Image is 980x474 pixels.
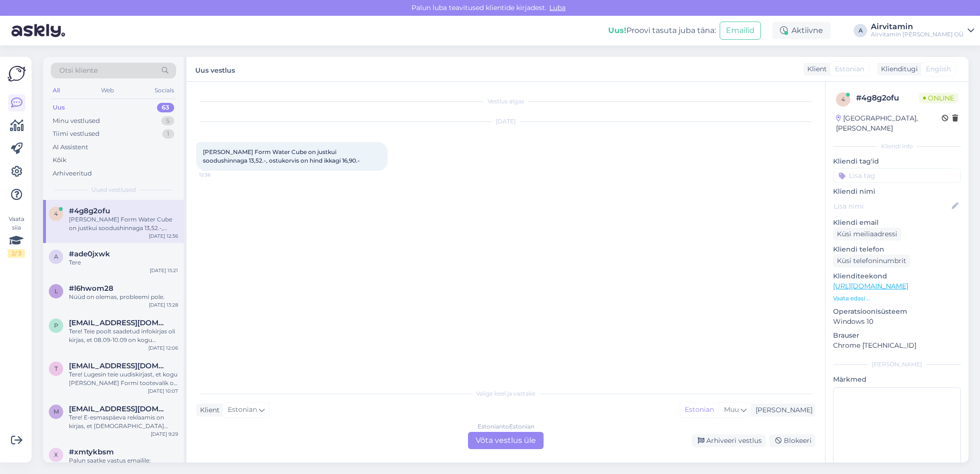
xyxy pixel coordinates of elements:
div: Estonian [680,403,719,417]
button: Emailid [720,22,761,40]
span: Luba [546,3,568,12]
span: a [54,253,58,260]
span: #4g8g2ofu [69,207,110,215]
p: Kliendi telefon [833,244,961,254]
span: [PERSON_NAME] Form Water Cube on justkui soodushinnaga 13,52.-, ostukorvis on hind ikkagi 16,90.- [203,148,360,164]
div: Uus [53,103,65,112]
div: All [51,84,62,97]
p: Kliendi nimi [833,187,961,197]
span: Estonian [835,64,864,74]
img: Askly Logo [8,65,26,83]
span: l [55,287,58,295]
div: Küsi meiliaadressi [833,228,901,241]
p: Brauser [833,331,961,341]
div: [DATE] 10:07 [148,387,178,395]
div: [DATE] [196,117,815,126]
p: Kliendi email [833,218,961,228]
input: Lisa nimi [834,201,950,211]
div: Võta vestlus üle [468,432,544,449]
span: piret.kattai@gmail.com [69,319,168,327]
div: Valige keel ja vastake [196,389,815,398]
div: Vestlus algas [196,97,815,106]
div: Küsi telefoninumbrit [833,254,910,267]
div: [DATE] 15:21 [150,267,178,274]
p: Märkmed [833,375,961,385]
div: Estonian to Estonian [478,422,535,431]
div: Web [99,84,116,97]
div: A [854,24,867,37]
div: Kõik [53,155,67,165]
p: Chrome [TECHNICAL_ID] [833,341,961,351]
div: Proovi tasuta juba täna: [608,25,716,36]
label: Uus vestlus [195,63,235,76]
p: Kliendi tag'id [833,156,961,166]
div: [DATE] 13:28 [149,301,178,309]
span: merilin686@hotmail.com [69,405,168,413]
div: Tiimi vestlused [53,129,100,139]
span: English [926,64,951,74]
div: [GEOGRAPHIC_DATA], [PERSON_NAME] [836,113,942,133]
span: p [54,322,58,329]
div: Tere! E-esmaspäeva reklaamis on kirjas, et [DEMOGRAPHIC_DATA] rakendub ka filtritele. Samas, [PER... [69,413,178,430]
span: #l6hwom28 [69,284,113,293]
div: Minu vestlused [53,116,100,126]
input: Lisa tag [833,168,961,183]
span: m [54,408,59,415]
div: Airvitamin [871,23,964,31]
span: Muu [724,405,739,414]
div: [DATE] 12:06 [148,344,178,352]
div: Klient [803,64,827,74]
div: Blokeeri [769,434,815,447]
span: Online [919,93,958,103]
div: Klienditugi [877,64,918,74]
p: Operatsioonisüsteem [833,307,961,317]
div: Arhiveeri vestlus [692,434,766,447]
div: Aktiivne [772,22,831,39]
a: [URL][DOMAIN_NAME] [833,282,908,290]
span: triin.nuut@gmail.com [69,362,168,370]
div: Vaata siia [8,215,25,258]
div: [PERSON_NAME] [833,360,961,369]
span: 4 [54,210,58,217]
div: Airvitamin [PERSON_NAME] OÜ [871,31,964,38]
div: [DATE] 12:36 [149,232,178,240]
span: t [55,365,58,372]
span: #ade0jxwk [69,250,110,258]
span: x [54,451,58,458]
div: Tere [69,258,178,267]
p: Vaata edasi ... [833,294,961,303]
span: Uued vestlused [91,186,136,194]
div: Kliendi info [833,142,961,151]
span: 12:36 [199,171,235,178]
div: 5 [161,116,174,126]
div: 1 [162,129,174,139]
div: Tere! Teie poolt saadetud infokirjas oli kirjas, et 08.09-10.09 on kogu [PERSON_NAME] Formi toote... [69,327,178,344]
p: Windows 10 [833,317,961,327]
p: Klienditeekond [833,271,961,281]
div: [DATE] 9:29 [151,430,178,438]
div: Arhiveeritud [53,169,92,178]
div: Tere! Lugesin teie uudiskirjast, et kogu [PERSON_NAME] Formi tootevalik on 20% soodsamalt alates ... [69,370,178,387]
span: Otsi kliente [59,66,98,76]
div: 63 [157,103,174,112]
div: Nüüd on olemas, probleemi pole. [69,293,178,301]
div: Klient [196,405,220,415]
a: AirvitaminAirvitamin [PERSON_NAME] OÜ [871,23,974,38]
div: 2 / 3 [8,249,25,258]
div: [PERSON_NAME] [752,405,813,415]
div: AI Assistent [53,143,88,152]
div: [PERSON_NAME] Form Water Cube on justkui soodushinnaga 13,52.-, ostukorvis on hind ikkagi 16,90.- [69,215,178,232]
span: 4 [841,96,845,103]
span: #xmtykbsm [69,448,114,456]
span: Estonian [228,405,257,415]
div: Socials [153,84,176,97]
div: Palun saatke vastus emailile: [EMAIL_ADDRESS][DOMAIN_NAME] [69,456,178,474]
b: Uus! [608,26,626,35]
div: # 4g8g2ofu [856,92,919,104]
